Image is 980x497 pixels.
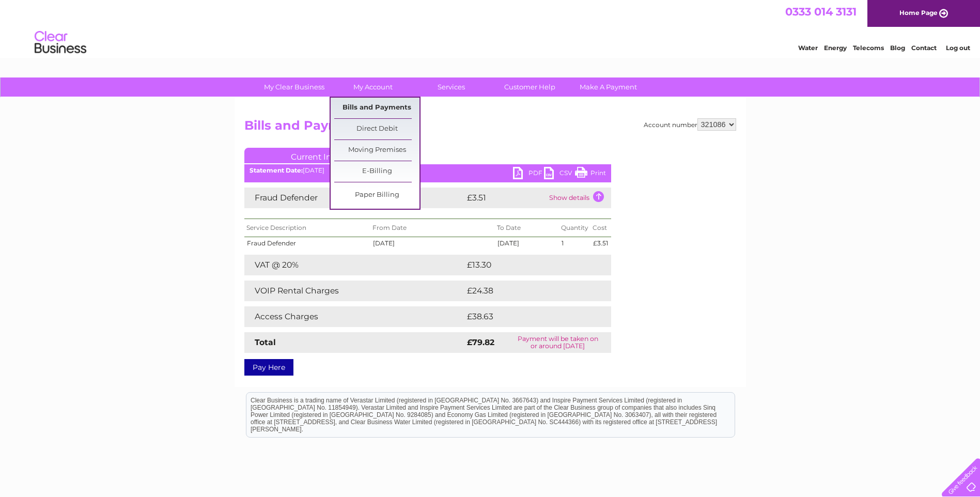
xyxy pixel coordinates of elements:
td: Access Charges [244,306,464,327]
a: Customer Help [487,77,572,97]
a: Paper Billing [334,185,419,206]
a: 0333 014 3131 [785,5,857,18]
a: Blog [890,44,905,52]
td: £3.51 [464,188,547,208]
td: Fraud Defender [244,237,371,250]
a: Water [798,44,818,52]
td: Show details [547,188,611,208]
a: Log out [946,44,970,52]
td: £13.30 [464,255,589,275]
td: Payment will be taken on or around [DATE] [505,332,611,353]
a: Energy [824,44,847,52]
a: Print [575,167,606,182]
a: My Clear Business [252,77,337,97]
th: From Date [370,219,494,237]
td: £3.51 [590,237,611,250]
div: [DATE] [244,167,611,174]
strong: Total [255,337,276,347]
td: Fraud Defender [244,188,464,208]
th: Cost [590,219,611,237]
div: Clear Business is a trading name of Verastar Limited (registered in [GEOGRAPHIC_DATA] No. 3667643... [246,6,735,50]
a: CSV [544,167,575,182]
td: VAT @ 20% [244,255,464,275]
th: To Date [495,219,559,237]
th: Quantity [559,219,590,237]
a: E-Billing [334,161,419,182]
a: Bills and Payments [334,98,419,118]
img: logo.png [34,27,87,58]
td: [DATE] [495,237,559,250]
a: Make A Payment [566,77,651,97]
a: Services [409,77,494,97]
td: VOIP Rental Charges [244,281,464,301]
a: Contact [911,44,937,52]
a: Pay Here [244,359,293,376]
th: Service Description [244,219,371,237]
td: [DATE] [370,237,494,250]
h2: Bills and Payments [244,118,736,138]
td: £38.63 [464,306,590,327]
b: Statement Date: [250,166,303,174]
a: Direct Debit [334,119,419,139]
a: Telecoms [853,44,884,52]
a: PDF [513,167,544,182]
a: My Account [330,77,415,97]
a: Moving Premises [334,140,419,161]
td: £24.38 [464,281,590,301]
strong: £79.82 [467,337,494,347]
td: 1 [559,237,590,250]
a: Current Invoice [244,148,399,163]
div: Account number [644,118,736,131]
